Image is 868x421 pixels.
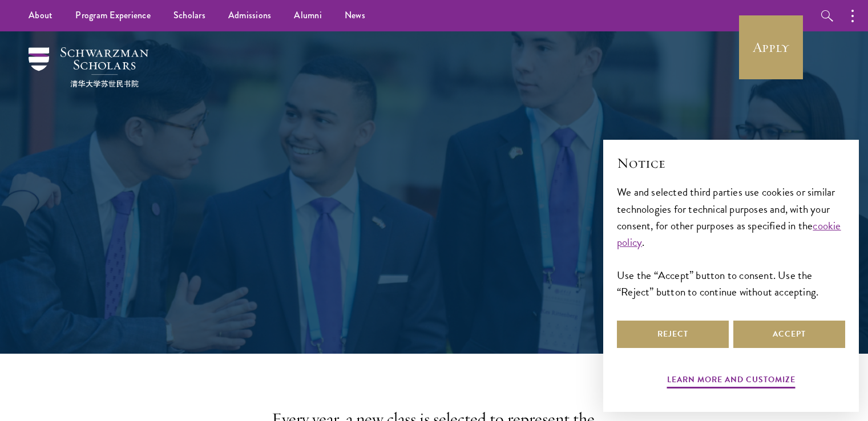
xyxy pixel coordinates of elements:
div: We and selected third parties use cookies or similar technologies for technical purposes and, wit... [617,184,845,299]
button: Learn more and customize [667,373,796,390]
button: Reject [617,321,729,348]
button: Accept [733,321,845,348]
a: Apply [739,15,803,79]
h2: Notice [617,153,845,173]
img: Schwarzman Scholars [29,47,148,87]
a: cookie policy [617,217,841,250]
